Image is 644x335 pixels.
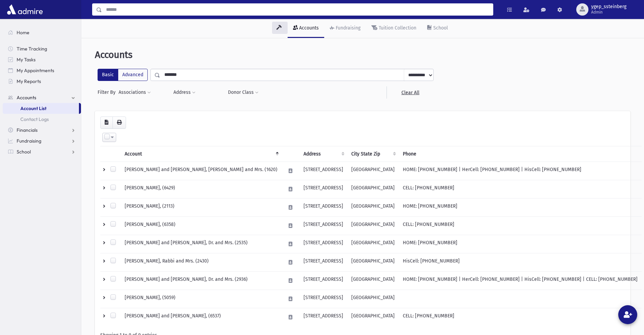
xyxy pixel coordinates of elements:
button: Associations [118,86,151,99]
button: Address [173,86,196,99]
td: CELL: [PHONE_NUMBER] [399,308,642,326]
div: Tuition Collection [377,25,416,31]
td: [GEOGRAPHIC_DATA] [347,290,399,308]
td: CELL: [PHONE_NUMBER] [399,216,642,235]
span: Home [17,29,29,36]
td: [GEOGRAPHIC_DATA] [347,198,399,216]
a: School [422,19,453,38]
a: Accounts [3,92,81,103]
span: Account List [20,105,46,111]
button: Print [112,117,126,129]
td: [GEOGRAPHIC_DATA] [347,180,399,198]
td: [GEOGRAPHIC_DATA] [347,308,399,326]
a: Fundraising [3,135,81,146]
td: [PERSON_NAME] and [PERSON_NAME], [PERSON_NAME] and Mrs. (1620) [121,162,282,180]
a: Fundraising [324,19,366,38]
a: Accounts [288,19,324,38]
span: Contact Logs [20,116,49,122]
span: Filter By [98,89,118,96]
td: HOME: [PHONE_NUMBER] [399,198,642,216]
input: Search [102,3,493,16]
span: School [17,149,31,155]
td: [STREET_ADDRESS] [299,162,347,180]
td: [GEOGRAPHIC_DATA] [347,271,399,290]
td: [PERSON_NAME] and [PERSON_NAME], Dr. and Mrs. (2535) [121,235,282,253]
div: School [432,25,448,31]
td: [STREET_ADDRESS] [299,253,347,271]
td: [STREET_ADDRESS] [299,290,347,308]
td: [STREET_ADDRESS] [299,271,347,290]
span: Accounts [95,49,132,60]
td: [STREET_ADDRESS] [299,216,347,235]
td: [GEOGRAPHIC_DATA] [347,253,399,271]
td: [PERSON_NAME], Rabbi and Mrs. (2430) [121,253,282,271]
a: My Appointments [3,65,81,76]
div: Accounts [298,25,319,31]
a: Financials [3,125,81,135]
a: Account List [3,103,79,114]
a: School [3,146,81,157]
a: My Reports [3,76,81,87]
td: [PERSON_NAME] and [PERSON_NAME], Dr. and Mrs. (2936) [121,271,282,290]
th: Phone [399,146,642,162]
span: My Appointments [17,67,54,74]
td: [STREET_ADDRESS] [299,198,347,216]
a: Tuition Collection [366,19,422,38]
td: HOME: [PHONE_NUMBER] [399,235,642,253]
img: AdmirePro [5,3,44,16]
span: My Reports [17,78,41,84]
td: [PERSON_NAME] and [PERSON_NAME], (6537) [121,308,282,326]
span: Fundraising [17,138,41,144]
td: [GEOGRAPHIC_DATA] [347,235,399,253]
td: [PERSON_NAME], (5059) [121,290,282,308]
td: [PERSON_NAME], (2113) [121,198,282,216]
button: Donor Class [228,86,259,99]
label: Advanced [118,69,148,81]
th: City State Zip : activate to sort column ascending [347,146,399,162]
td: [GEOGRAPHIC_DATA] [347,162,399,180]
span: Time Tracking [17,46,47,52]
button: CSV [100,117,113,129]
th: Account: activate to sort column descending [121,146,282,162]
label: Basic [98,69,118,81]
span: Accounts [17,95,36,101]
span: Admin [591,9,626,15]
td: HisCell: [PHONE_NUMBER] [399,253,642,271]
td: [STREET_ADDRESS] [299,308,347,326]
a: My Tasks [3,54,81,65]
div: FilterModes [98,69,148,81]
td: [PERSON_NAME], (6358) [121,216,282,235]
td: CELL: [PHONE_NUMBER] [399,180,642,198]
td: HOME: [PHONE_NUMBER] | HerCell: [PHONE_NUMBER] | HisCell: [PHONE_NUMBER] [399,162,642,180]
a: Clear All [387,86,434,99]
span: Financials [17,127,38,133]
td: [GEOGRAPHIC_DATA] [347,216,399,235]
th: Address : activate to sort column ascending [299,146,347,162]
span: ygep_ssteinberg [591,4,626,9]
td: [STREET_ADDRESS] [299,235,347,253]
a: Time Tracking [3,43,81,54]
a: Contact Logs [3,114,81,125]
td: [STREET_ADDRESS] [299,180,347,198]
div: Fundraising [334,25,360,31]
td: HOME: [PHONE_NUMBER] | HerCell: [PHONE_NUMBER] | HisCell: [PHONE_NUMBER] | CELL: [PHONE_NUMBER] [399,271,642,290]
span: My Tasks [17,57,36,63]
a: Home [3,27,81,38]
td: [PERSON_NAME], (6429) [121,180,282,198]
